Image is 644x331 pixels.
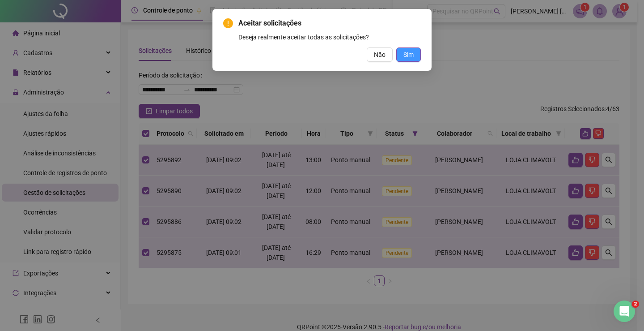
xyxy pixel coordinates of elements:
[403,50,414,60] span: Sim
[238,18,421,29] span: Aceitar solicitações
[367,47,393,62] button: Não
[223,18,233,28] span: exclamation-circle
[632,301,639,308] span: 2
[614,301,635,322] iframe: Intercom live chat
[374,50,386,60] span: Não
[396,47,421,62] button: Sim
[238,32,421,42] div: Deseja realmente aceitar todas as solicitações?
